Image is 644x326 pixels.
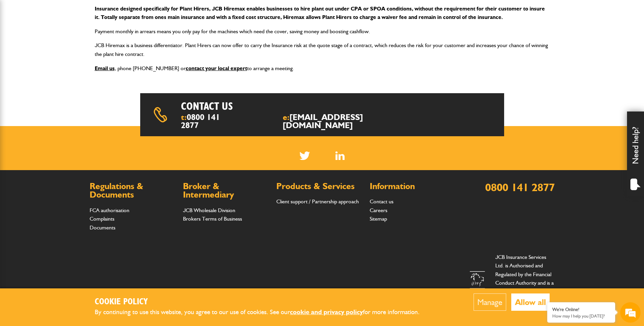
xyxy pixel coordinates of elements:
img: Linked In [335,151,345,160]
a: contact your local expert [186,65,247,72]
p: By continuing to use this website, you agree to our use of cookies. See our for more information. [95,307,431,318]
h2: Products & Services [276,182,363,191]
a: [EMAIL_ADDRESS][DOMAIN_NAME] [283,112,363,130]
div: We're Online! [552,307,610,312]
a: FCA authorisation [90,207,129,213]
a: 0800 141 2877 [181,112,220,130]
a: Careers [370,207,387,213]
p: Payment monthly in arrears means you only pay for the machines which need the cover, saving money... [95,27,550,36]
p: JCB Insurance Services Ltd. is Authorised and Regulated by the Financial Conduct Authority and is... [495,253,555,313]
button: Manage [474,293,506,311]
p: JCB Hiremax is a business differentiator. Plant Hirers can now offer to carry the Insurance risk ... [95,41,550,58]
a: JCB Wholesale Division [183,207,235,213]
div: Need help? [627,111,644,196]
p: How may I help you today? [552,313,610,319]
a: Brokers Terms of Business [183,216,242,222]
a: Complaints [90,216,114,222]
h2: Contact us [181,100,340,113]
button: Allow all [511,293,550,311]
a: Sitemap [370,216,387,222]
p: , phone [PHONE_NUMBER] or to arrange a meeting. [95,64,550,73]
span: e: [283,113,397,129]
span: t: [181,113,226,129]
a: cookie and privacy policy [290,308,363,316]
a: Contact us [370,198,393,205]
a: Documents [90,224,115,231]
a: Client support / Partnership approach [276,198,359,205]
p: Insurance designed specifically for Plant Hirers, JCB Hiremax enables businesses to hire plant ou... [95,4,550,22]
h2: Information [370,182,456,191]
a: LinkedIn [335,151,345,160]
a: 0800 141 2877 [485,181,555,194]
h2: Broker & Intermediary [183,182,270,199]
a: Email us [95,65,115,72]
img: Twitter [299,151,310,160]
h2: Regulations & Documents [90,182,176,199]
h2: Cookie Policy [95,297,431,307]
